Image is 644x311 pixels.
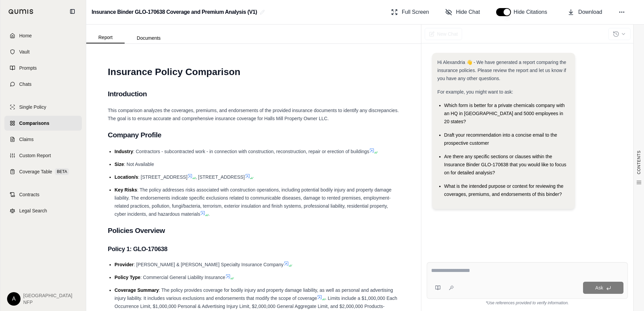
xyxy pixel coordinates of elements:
[108,87,399,101] h2: Introduction
[19,136,34,143] span: Claims
[19,191,39,198] span: Contracts
[115,262,134,267] span: Provider
[125,33,173,43] button: Documents
[19,168,52,175] span: Coverage Table
[138,174,187,180] span: : [STREET_ADDRESS]
[8,9,34,14] img: Qumis Logo
[583,282,623,294] button: Ask
[4,77,82,92] a: Chats
[444,132,557,146] span: Draft your recommendation into a concise email to the prospective customer
[108,243,399,255] h3: Policy 1: GLO-170638
[444,183,563,197] span: What is the intended purpose or context for reviewing the coverages, premiums, and endorsements o...
[444,154,567,175] span: Are there any specific sections or clauses within the Insurance Binder GLO-170638 that you would ...
[7,292,21,306] div: A
[92,6,257,18] h2: Insurance Binder GLO-170638 Coverage and Premium Analysis (V1)
[19,48,30,55] span: Vault
[115,187,137,193] span: Key Risks
[595,285,603,290] span: Ask
[456,8,480,16] span: Hide Chat
[115,149,133,154] span: Industry
[565,5,605,19] button: Download
[438,60,567,81] span: Hi Alexandria 👋 - We have generated a report comparing the insurance policies. Please review the ...
[19,65,37,71] span: Prompts
[4,28,82,43] a: Home
[427,299,628,306] div: *Use references provided to verify information.
[19,32,32,39] span: Home
[86,32,125,43] button: Report
[115,287,159,293] span: Coverage Summary
[55,168,69,175] span: BETA
[195,174,245,180] span: , [STREET_ADDRESS]
[108,63,399,81] h1: Insurance Policy Comparison
[115,275,140,280] span: Policy Type
[19,207,47,214] span: Legal Search
[108,128,399,142] h2: Company Profile
[4,100,82,114] a: Single Policy
[4,148,82,163] a: Custom Report
[443,5,483,19] button: Hide Chat
[4,132,82,147] a: Claims
[140,275,225,280] span: : Commercial General Liability Insurance
[133,149,369,154] span: : Contractors - subcontracted work - in connection with construction, reconstruction, repair or e...
[19,120,49,127] span: Comparisons
[19,81,32,88] span: Chats
[23,299,72,306] span: NFP
[4,44,82,59] a: Vault
[23,292,72,299] span: [GEOGRAPHIC_DATA]
[108,108,399,121] span: This comparison analyzes the coverages, premiums, and endorsements of the provided insurance docu...
[4,116,82,131] a: Comparisons
[636,150,642,174] span: CONTENTS
[514,8,551,16] span: Hide Citations
[402,8,429,16] span: Full Screen
[208,211,210,217] span: .
[4,203,82,218] a: Legal Search
[124,162,154,167] span: : Not Available
[115,287,393,301] span: : The policy provides coverage for bodily injury and property damage liability, as well as person...
[108,223,399,238] h2: Policies Overview
[4,164,82,179] a: Coverage TableBETA
[19,104,46,110] span: Single Policy
[19,152,51,159] span: Custom Report
[438,89,513,95] span: For example, you might want to ask:
[388,5,432,19] button: Full Screen
[444,103,565,124] span: Which form is better for a private chemicals company with an HQ in [GEOGRAPHIC_DATA] and 5000 emp...
[4,187,82,202] a: Contracts
[134,262,284,267] span: : [PERSON_NAME] & [PERSON_NAME] Specialty Insurance Company
[115,174,138,180] span: Location/s
[67,6,78,17] button: Collapse sidebar
[578,8,602,16] span: Download
[4,61,82,75] a: Prompts
[115,162,124,167] span: Size
[115,187,391,217] span: : The policy addresses risks associated with construction operations, including potential bodily ...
